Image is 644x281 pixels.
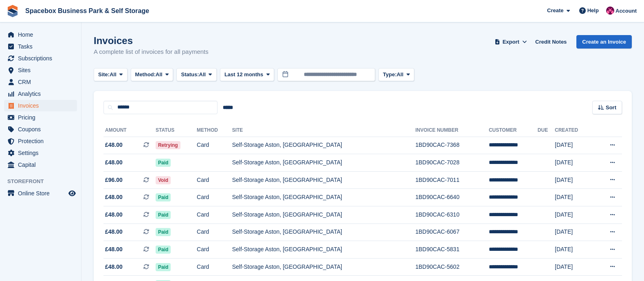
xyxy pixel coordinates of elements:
[4,124,77,135] a: menu
[18,124,67,135] span: Coupons
[67,188,77,198] a: Preview store
[105,176,123,184] span: £96.00
[18,135,67,147] span: Protection
[18,41,67,52] span: Tasks
[4,135,77,147] a: menu
[156,124,197,137] th: Status
[197,124,232,137] th: Method
[18,100,67,111] span: Invoices
[197,258,232,276] td: Card
[18,112,67,123] span: Pricing
[7,177,81,186] span: Storefront
[576,35,632,49] a: Create an Invoice
[383,71,397,79] span: Type:
[232,206,415,224] td: Self-Storage Aston, [GEOGRAPHIC_DATA]
[378,68,414,82] button: Type: All
[197,137,232,154] td: Card
[555,154,593,172] td: [DATE]
[397,71,404,79] span: All
[224,71,263,79] span: Last 12 months
[156,141,180,149] span: Retrying
[4,100,77,111] a: menu
[156,228,171,236] span: Paid
[415,137,489,154] td: 1BD90CAC-7368
[555,171,593,189] td: [DATE]
[103,124,156,137] th: Amount
[105,141,123,149] span: £48.00
[110,71,116,79] span: All
[232,124,415,137] th: Site
[4,112,77,123] a: menu
[415,154,489,172] td: 1BD90CAC-7028
[415,171,489,189] td: 1BD90CAC-7011
[197,223,232,241] td: Card
[105,158,123,167] span: £48.00
[199,71,206,79] span: All
[181,71,199,79] span: Status:
[105,193,123,201] span: £48.00
[18,159,67,170] span: Capital
[18,64,67,76] span: Sites
[197,241,232,259] td: Card
[18,29,67,40] span: Home
[131,68,174,82] button: Method: All
[105,245,123,254] span: £48.00
[105,210,123,219] span: £48.00
[4,159,77,170] a: menu
[4,29,77,40] a: menu
[18,188,67,199] span: Online Store
[532,35,570,49] a: Credit Notes
[7,5,19,17] img: stora-icon-8386f47178a22dfd0bd8f6a31ec36ba5ce8667c1dd55bd0f319d3a0aa187defe.svg
[197,206,232,224] td: Card
[156,263,171,271] span: Paid
[94,35,209,46] h1: Invoices
[94,68,127,82] button: Site: All
[18,53,67,64] span: Subscriptions
[538,124,555,137] th: Due
[606,7,614,15] img: Avishka Chauhan
[18,88,67,100] span: Analytics
[135,71,156,79] span: Method:
[415,241,489,259] td: 1BD90CAC-5831
[4,41,77,52] a: menu
[22,4,152,18] a: Spacebox Business Park & Self Storage
[4,76,77,88] a: menu
[156,193,171,201] span: Paid
[156,159,171,167] span: Paid
[4,64,77,76] a: menu
[156,211,171,219] span: Paid
[415,189,489,206] td: 1BD90CAC-6640
[105,263,123,271] span: £48.00
[415,206,489,224] td: 1BD90CAC-6310
[415,124,489,137] th: Invoice Number
[4,88,77,100] a: menu
[156,71,163,79] span: All
[98,71,110,79] span: Site:
[232,223,415,241] td: Self-Storage Aston, [GEOGRAPHIC_DATA]
[415,258,489,276] td: 1BD90CAC-5602
[493,35,529,49] button: Export
[197,189,232,206] td: Card
[503,38,519,46] span: Export
[105,228,123,236] span: £48.00
[587,7,599,15] span: Help
[197,171,232,189] td: Card
[615,7,637,15] span: Account
[176,68,216,82] button: Status: All
[4,147,77,159] a: menu
[555,241,593,259] td: [DATE]
[220,68,274,82] button: Last 12 months
[555,206,593,224] td: [DATE]
[18,76,67,88] span: CRM
[156,176,171,184] span: Void
[555,189,593,206] td: [DATE]
[232,258,415,276] td: Self-Storage Aston, [GEOGRAPHIC_DATA]
[4,188,77,199] a: menu
[232,241,415,259] td: Self-Storage Aston, [GEOGRAPHIC_DATA]
[606,104,616,112] span: Sort
[415,223,489,241] td: 1BD90CAC-6067
[94,47,209,57] p: A complete list of invoices for all payments
[156,246,171,254] span: Paid
[232,154,415,172] td: Self-Storage Aston, [GEOGRAPHIC_DATA]
[547,7,563,15] span: Create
